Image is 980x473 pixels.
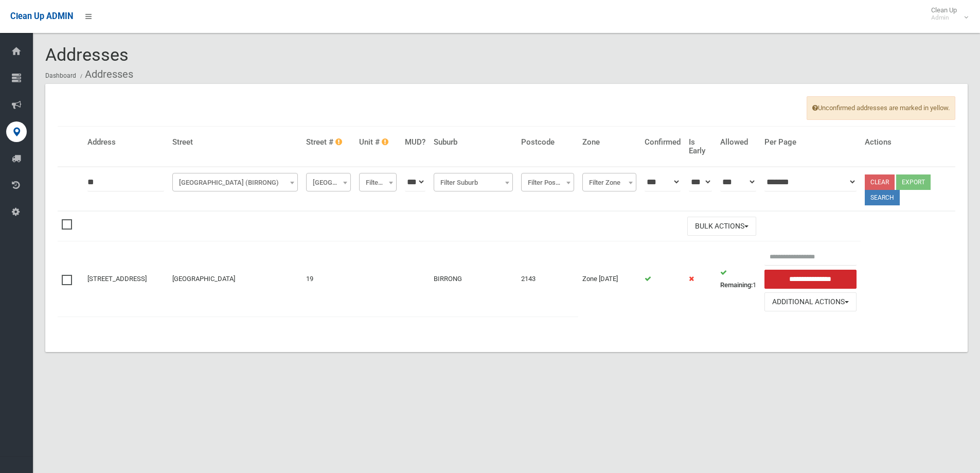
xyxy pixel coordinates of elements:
h4: MUD? [405,138,425,147]
h4: Postcode [521,138,574,147]
span: Filter Zone [582,173,637,191]
h4: Confirmed [645,138,681,147]
span: Unconfirmed addresses are marked in yellow. [807,96,955,120]
h4: Actions [865,138,951,147]
span: Filter Street # [309,176,348,190]
td: 1 [716,241,760,317]
button: Export [896,174,931,190]
span: Filter Street # [306,173,351,191]
a: Clear [865,174,895,190]
li: Addresses [78,65,133,84]
span: Filter Zone [585,176,634,190]
span: Filter Suburb [434,173,513,191]
button: Additional Actions [764,292,857,311]
span: Filter Postcode [524,176,572,190]
h4: Street [172,138,298,147]
h4: Zone [582,138,637,147]
td: 2143 [517,241,578,317]
span: Filter Unit # [359,173,397,191]
a: Dashboard [45,72,76,79]
a: [STREET_ADDRESS] [87,275,147,283]
h4: Per Page [764,138,857,147]
small: Admin [931,14,957,22]
h4: Unit # [359,138,397,147]
td: Zone [DATE] [578,241,641,317]
button: Search [865,190,900,205]
h4: Suburb [434,138,513,147]
span: Filter Postcode [521,173,574,191]
td: [GEOGRAPHIC_DATA] [168,241,302,317]
h4: Is Early [689,138,711,155]
h4: Street # [306,138,351,147]
span: Clean Up ADMIN [10,11,73,21]
span: Royal Avenue (BIRRONG) [172,173,298,191]
td: BIRRONG [430,241,517,317]
span: Royal Avenue (BIRRONG) [175,176,295,190]
span: Filter Suburb [436,176,510,190]
h4: Address [87,138,164,147]
span: Addresses [45,44,129,65]
h4: Allowed [720,138,756,147]
span: Filter Unit # [362,176,394,190]
strong: Remaining: [720,281,753,289]
span: Clean Up [926,6,967,22]
td: 19 [302,241,355,317]
button: Bulk Actions [687,217,756,236]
